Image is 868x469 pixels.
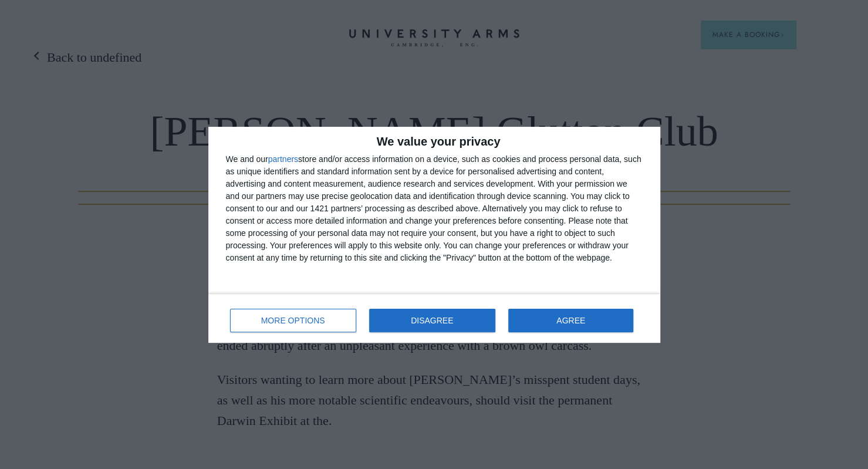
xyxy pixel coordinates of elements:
[208,127,660,343] div: qc-cmp2-ui
[268,155,298,163] button: partners
[226,153,643,264] div: We and our store and/or access information on a device, such as cookies and process personal data...
[556,316,585,325] span: AGREE
[226,136,643,147] h2: We value your privacy
[261,316,325,325] span: MORE OPTIONS
[369,309,495,332] button: DISAGREE
[508,309,634,332] button: AGREE
[230,309,356,332] button: MORE OPTIONS
[411,316,453,325] span: DISAGREE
